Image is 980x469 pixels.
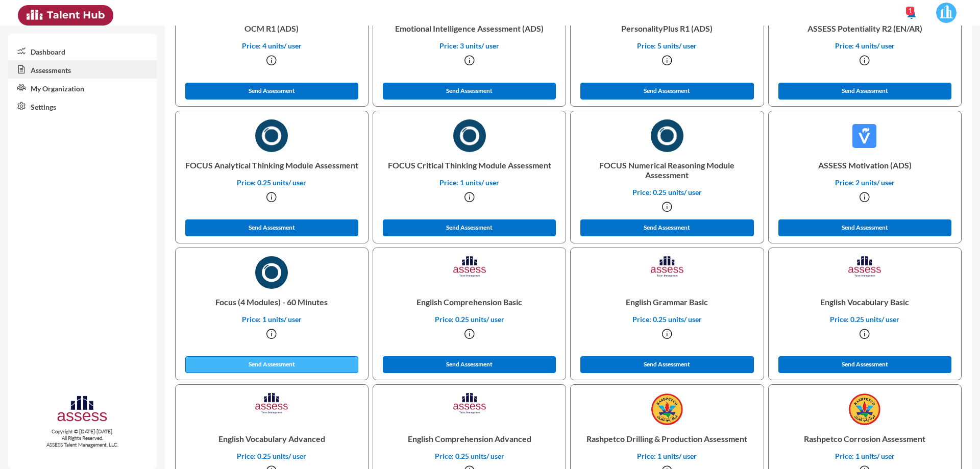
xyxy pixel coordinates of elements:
button: Send Assessment [778,219,952,236]
p: Price: 0.25 units/ user [184,452,360,460]
p: Price: 2 units/ user [777,178,953,187]
p: OCM R1 (ADS) [184,15,360,41]
button: Send Assessment [383,83,556,100]
a: Assessments [8,60,157,79]
p: ASSESS Motivation (ADS) [777,152,953,178]
p: Price: 1 units/ user [777,452,953,460]
p: Price: 1 units/ user [184,315,360,324]
button: Send Assessment [185,356,359,373]
p: Emotional Intelligence Assessment (ADS) [381,15,557,41]
p: Price: 1 units/ user [381,178,557,187]
p: FOCUS Analytical Thinking Module Assessment [184,152,360,178]
p: ASSESS Potentiality R2 (EN/AR) [777,15,953,41]
p: English Comprehension Advanced [381,426,557,452]
p: Price: 4 units/ user [777,41,953,50]
div: 1 [906,7,914,15]
button: Send Assessment [580,219,754,236]
p: English Comprehension Basic [381,289,557,315]
button: Send Assessment [383,356,556,373]
p: Price: 0.25 units/ user [381,315,557,324]
p: English Vocabulary Advanced [184,426,360,452]
p: English Grammar Basic [579,289,755,315]
a: My Organization [8,79,157,97]
p: Rashpetco Drilling & Production Assessment [579,426,755,452]
p: PersonalityPlus R1 (ADS) [579,15,755,41]
p: Price: 5 units/ user [579,41,755,50]
p: Focus (4 Modules) - 60 Minutes [184,289,360,315]
p: Price: 0.25 units/ user [579,315,755,324]
p: Copyright © [DATE]-[DATE]. All Rights Reserved. ASSESS Talent Management, LLC. [8,428,157,448]
p: Price: 0.25 units/ user [579,188,755,196]
img: assesscompany-logo.png [56,394,108,426]
p: Rashpetco Corrosion Assessment [777,426,953,452]
button: Send Assessment [778,83,952,100]
a: Dashboard [8,42,157,60]
button: Send Assessment [580,83,754,100]
p: Price: 0.25 units/ user [184,178,360,187]
a: Settings [8,97,157,115]
p: Price: 3 units/ user [381,41,557,50]
mat-icon: notifications [905,8,918,20]
button: Send Assessment [778,356,952,373]
p: Price: 1 units/ user [579,452,755,460]
p: English Vocabulary Basic [777,289,953,315]
button: Send Assessment [185,219,359,236]
p: Price: 0.25 units/ user [381,452,557,460]
button: Send Assessment [383,219,556,236]
p: FOCUS Critical Thinking Module Assessment [381,152,557,178]
p: Price: 4 units/ user [184,41,360,50]
p: FOCUS Numerical Reasoning Module Assessment [579,152,755,188]
p: Price: 0.25 units/ user [777,315,953,324]
button: Send Assessment [580,356,754,373]
button: Send Assessment [185,83,359,100]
